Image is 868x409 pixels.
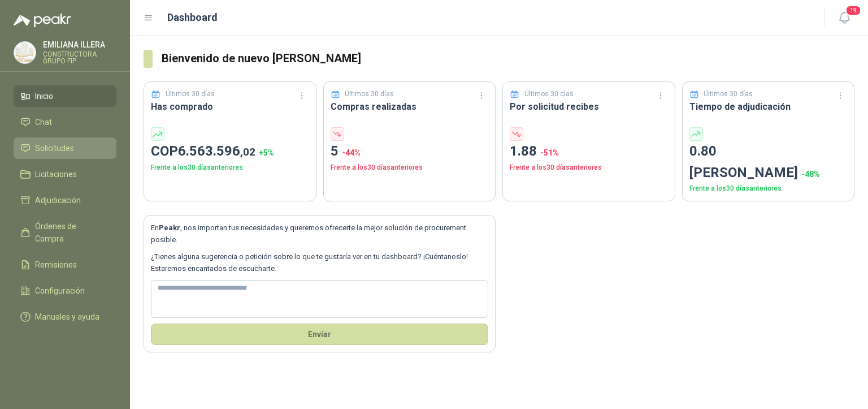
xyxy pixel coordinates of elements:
span: Solicitudes [35,142,74,154]
h1: Dashboard [167,10,218,25]
p: Últimos 30 días [704,89,753,100]
a: Remisiones [14,254,116,275]
span: -51 % [540,148,559,157]
p: 0.80 [PERSON_NAME] [689,141,848,183]
span: Chat [35,116,52,128]
p: Últimos 30 días [166,89,215,100]
a: Solicitudes [14,137,116,159]
span: Inicio [35,90,53,102]
span: Remisiones [35,259,77,271]
img: Company Logo [14,42,36,63]
h3: Has comprado [151,100,309,114]
a: Licitaciones [14,163,116,185]
h3: Bienvenido de nuevo [PERSON_NAME] [162,50,854,67]
span: Órdenes de Compra [35,220,106,245]
span: Licitaciones [35,168,77,180]
p: 1.88 [510,141,668,162]
h3: Por solicitud recibes [510,100,668,114]
p: EMILIANA ILLERA [43,41,116,49]
h3: Compras realizadas [331,100,489,114]
p: Últimos 30 días [345,89,394,100]
b: Peakr [159,223,180,232]
a: Chat [14,111,116,133]
p: Frente a los 30 días anteriores [331,162,489,173]
p: Frente a los 30 días anteriores [689,183,848,194]
p: COP [151,141,309,162]
span: ,02 [240,145,255,158]
button: Envíar [151,324,488,345]
span: 6.563.596 [178,143,255,159]
span: -44 % [342,148,361,157]
span: 19 [845,5,861,16]
span: -48 % [801,170,820,179]
a: Adjudicación [14,190,116,211]
a: Inicio [14,85,116,107]
p: 5 [331,141,489,162]
p: ¿Tienes alguna sugerencia o petición sobre lo que te gustaría ver en tu dashboard? ¡Cuéntanoslo! ... [151,251,488,274]
p: CONSTRUCTORA GRUPO FIP [43,51,116,64]
span: Manuales y ayuda [35,311,99,323]
a: Manuales y ayuda [14,306,116,328]
img: Logo peakr [14,14,71,27]
button: 19 [834,8,854,28]
p: Frente a los 30 días anteriores [510,162,668,173]
a: Configuración [14,280,116,302]
p: Frente a los 30 días anteriores [151,162,309,173]
p: Últimos 30 días [524,89,574,100]
span: Adjudicación [35,194,81,206]
span: + 5 % [259,148,274,157]
a: Órdenes de Compra [14,216,116,249]
h3: Tiempo de adjudicación [689,100,848,114]
p: En , nos importan tus necesidades y queremos ofrecerte la mejor solución de procurement posible. [151,222,488,246]
span: Configuración [35,285,85,297]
